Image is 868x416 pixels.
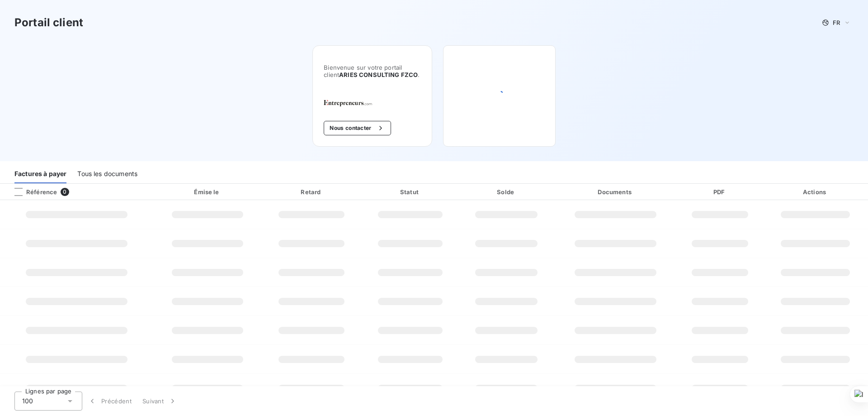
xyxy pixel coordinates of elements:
img: Company logo [324,100,382,106]
div: Factures à payer [14,164,66,183]
div: Retard [264,187,360,196]
div: Émise le [155,187,260,196]
span: 0 [61,188,69,196]
span: ARIES CONSULTING FZCO [339,71,418,78]
div: Documents [556,187,675,196]
button: Suivant [137,392,183,411]
div: Actions [764,187,866,196]
span: 100 [22,397,33,406]
div: Statut [363,187,457,196]
div: Solde [461,187,552,196]
div: PDF [679,187,761,196]
div: Tous les documents [77,164,137,183]
button: Nous contacter [324,121,391,135]
button: Précédent [82,392,137,411]
div: Référence [7,188,57,196]
span: FR [833,19,840,26]
span: Bienvenue sur votre portail client . [324,64,421,78]
h3: Portail client [14,14,83,31]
